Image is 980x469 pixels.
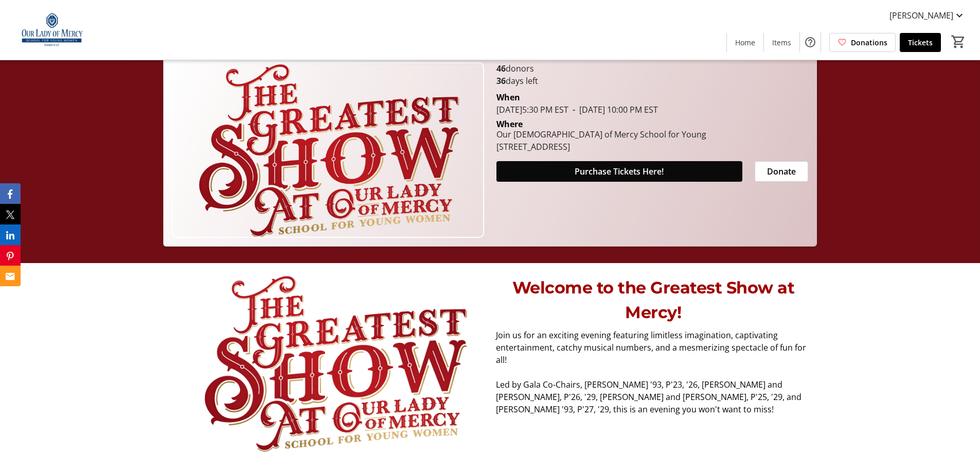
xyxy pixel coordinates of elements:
[851,37,887,48] span: Donations
[496,75,808,87] p: days left
[764,33,799,52] a: Items
[735,37,755,48] span: Home
[496,91,520,103] div: When
[575,165,664,178] span: Purchase Tickets Here!
[496,104,568,115] span: [DATE] 5:30 PM EST
[169,275,484,453] img: undefined
[496,379,801,415] span: Led by Gala Co-Chairs, [PERSON_NAME] '93, P'23, '26, [PERSON_NAME] and [PERSON_NAME], P'26, '29, ...
[6,4,98,56] img: Our Lady of Mercy School for Young Women's Logo
[881,7,974,24] button: [PERSON_NAME]
[908,37,933,48] span: Tickets
[496,329,806,366] span: Join us for an exciting evening featuring limitless imagination, captivating entertainment, catch...
[496,75,506,86] span: 36
[496,120,523,128] div: Where
[496,63,506,74] b: 46
[172,62,484,238] img: Campaign CTA Media Photo
[949,32,968,51] button: Cart
[496,161,742,182] button: Purchase Tickets Here!
[512,277,795,322] span: Welcome to the Greatest Show at Mercy!
[767,165,796,178] span: Donate
[496,128,706,141] div: Our [DEMOGRAPHIC_DATA] of Mercy School for Young
[496,141,706,153] div: [STREET_ADDRESS]
[568,104,658,115] span: [DATE] 10:00 PM EST
[755,161,808,182] button: Donate
[829,33,896,52] a: Donations
[900,33,941,52] a: Tickets
[889,9,953,22] span: [PERSON_NAME]
[727,33,763,52] a: Home
[496,62,808,75] p: donors
[568,104,579,115] span: -
[800,32,821,53] button: Help
[772,37,791,48] span: Items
